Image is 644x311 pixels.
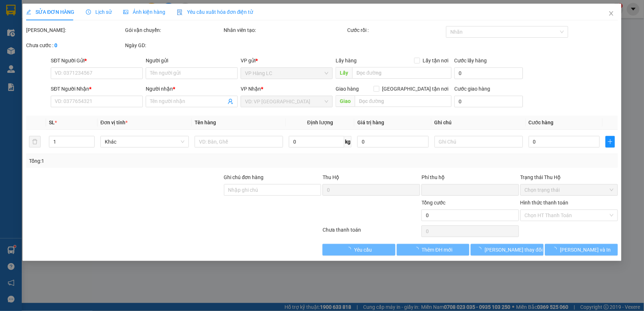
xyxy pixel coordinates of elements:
[322,226,421,239] div: Chưa thanh toán
[601,4,622,24] button: Close
[241,86,261,92] span: VP Nhận
[51,85,143,93] div: SĐT Người Nhận
[379,85,452,93] span: [GEOGRAPHIC_DATA] tận nơi
[485,246,543,254] span: [PERSON_NAME] thay đổi
[477,247,485,252] span: loading
[336,58,357,63] span: Lấy hàng
[177,9,183,15] img: icon
[606,136,615,148] button: plus
[545,244,618,256] button: [PERSON_NAME] và In
[432,116,526,130] th: Ghi chú
[552,247,560,252] span: loading
[49,120,55,125] span: SL
[336,86,359,92] span: Giao hàng
[520,173,618,181] div: Trạng thái Thu Hộ
[51,57,143,65] div: SĐT Người Gửi
[421,173,519,184] div: Phí thu hộ
[348,26,445,34] div: Cước rồi :
[307,120,333,125] span: Định lượng
[420,57,452,65] span: Lấy tận nơi
[323,244,396,256] button: Yêu cầu
[86,9,112,15] span: Lịch sử
[560,246,611,254] span: [PERSON_NAME] và In
[355,95,452,107] input: Dọc đường
[245,68,329,79] span: VP Hàng LC
[26,41,124,49] div: Chưa cước :
[195,120,216,125] span: Tên hàng
[125,41,223,49] div: Ngày GD:
[414,247,422,252] span: loading
[29,136,41,148] button: delete
[100,120,128,125] span: Đơn vị tính
[323,174,339,180] span: Thu Hộ
[105,136,184,147] span: Khác
[346,247,354,252] span: loading
[353,67,452,79] input: Dọc đường
[26,9,74,15] span: SỬA ĐƠN HÀNG
[195,136,283,148] input: VD: Bàn, Ghế
[435,136,523,148] input: Ghi Chú
[471,244,544,256] button: [PERSON_NAME] thay đổi
[454,67,523,79] input: Cước lấy hàng
[422,246,453,254] span: Thêm ĐH mới
[336,67,353,79] span: Lấy
[354,246,372,254] span: Yêu cầu
[123,9,165,15] span: Ảnh kiện hàng
[606,139,614,145] span: plus
[608,11,614,16] span: close
[520,200,569,206] label: Hình thức thanh toán
[26,9,31,14] span: edit
[54,42,57,48] b: 0
[454,86,490,92] label: Cước giao hàng
[454,58,487,63] label: Cước lấy hàng
[29,157,249,165] div: Tổng: 1
[224,174,264,180] label: Ghi chú đơn hàng
[146,85,238,93] div: Người nhận
[86,9,91,14] span: clock-circle
[146,57,238,65] div: Người gửi
[421,200,445,206] span: Tổng cước
[397,244,470,256] button: Thêm ĐH mới
[26,26,124,34] div: [PERSON_NAME]:
[336,95,355,107] span: Giao
[241,57,333,65] div: VP gửi
[529,120,554,125] span: Cước hàng
[344,136,352,148] span: kg
[454,96,523,107] input: Cước giao hàng
[125,26,223,34] div: Gói vận chuyển:
[224,26,346,34] div: Nhân viên tạo:
[357,120,384,125] span: Giá trị hàng
[228,99,234,104] span: user-add
[224,184,321,196] input: Ghi chú đơn hàng
[177,9,253,15] span: Yêu cầu xuất hóa đơn điện tử
[525,184,614,195] span: Chọn trạng thái
[123,9,128,14] span: picture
